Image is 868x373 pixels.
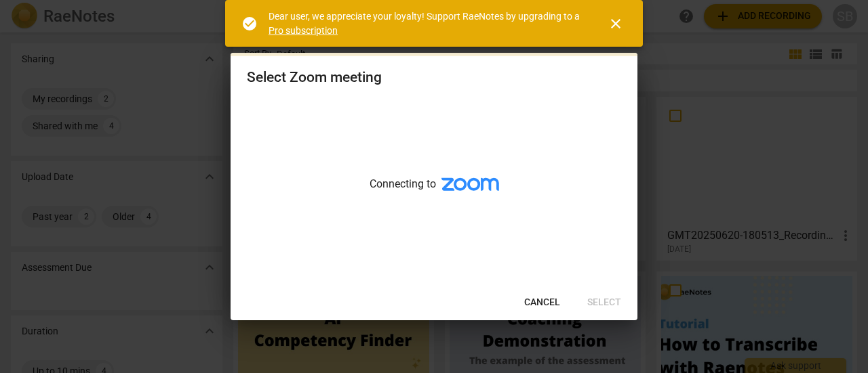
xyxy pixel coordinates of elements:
div: Connecting to [231,100,637,285]
span: check_circle [241,16,258,32]
a: Pro subscription [269,25,338,36]
div: Dear user, we appreciate your loyalty! Support RaeNotes by upgrading to a [269,9,583,37]
span: Cancel [524,296,560,309]
span: close [608,16,624,32]
div: Select Zoom meeting [247,69,382,86]
button: Cancel [513,290,571,315]
button: Close [599,7,632,40]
